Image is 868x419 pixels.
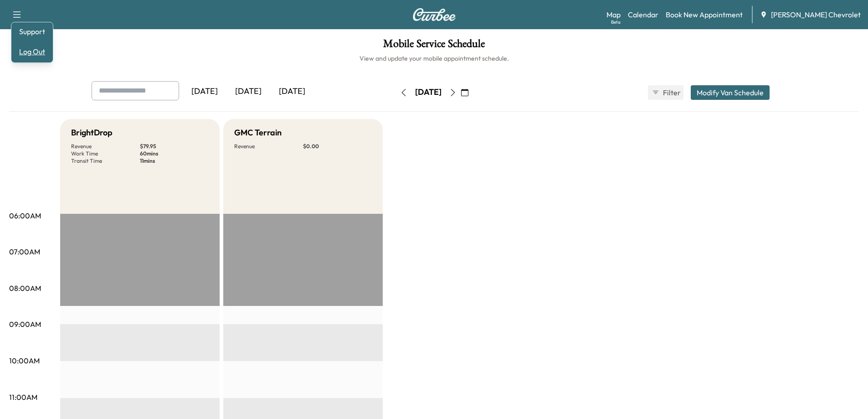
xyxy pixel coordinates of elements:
a: MapBeta [606,9,621,20]
p: 08:00AM [9,283,41,294]
p: $ 0.00 [303,143,372,150]
h5: BrightDrop [71,126,113,139]
a: Support [15,26,49,37]
div: [DATE] [415,87,442,98]
h5: GMC Terrain [234,126,282,139]
span: [PERSON_NAME] Chevrolet [771,9,861,20]
p: 09:00AM [9,319,41,330]
button: Log Out [15,44,49,59]
p: $ 79.95 [140,143,209,150]
p: 11:00AM [9,392,37,403]
a: Calendar [628,9,658,20]
p: Work Time [71,150,140,157]
p: Transit Time [71,157,140,165]
div: [DATE] [270,81,314,102]
div: [DATE] [226,81,270,102]
p: 10:00AM [9,355,40,366]
button: Modify Van Schedule [691,85,770,100]
p: 06:00AM [9,210,41,221]
div: Beta [611,19,621,26]
button: Filter [648,85,683,100]
h6: View and update your mobile appointment schedule. [9,54,859,63]
a: Book New Appointment [666,9,743,20]
p: Revenue [71,143,140,150]
h1: Mobile Service Schedule [9,38,859,54]
img: Curbee Logo [412,8,456,21]
p: 11 mins [140,157,209,165]
span: Filter [663,87,679,98]
div: [DATE] [183,81,226,102]
p: 60 mins [140,150,209,157]
p: 07:00AM [9,246,40,257]
p: Revenue [234,143,303,150]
